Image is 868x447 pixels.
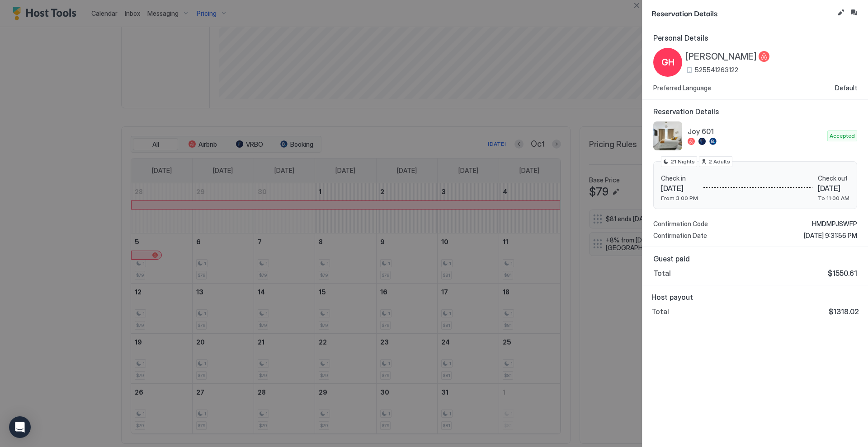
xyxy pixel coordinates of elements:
[9,416,31,438] div: Open Intercom Messenger
[835,7,846,18] button: Edit reservation
[848,7,859,18] button: Inbox
[688,127,824,136] span: Joy 601
[661,56,675,69] span: GH
[695,66,738,74] span: 525541263122
[653,84,711,92] span: Preferred Language
[661,195,698,201] span: From 3:00 PM
[708,158,730,166] span: 2 Adults
[818,174,849,182] span: Check out
[828,269,857,278] span: $1550.61
[818,195,849,201] span: To 11:00 AM
[653,107,857,116] span: Reservation Details
[812,220,857,228] span: HMDMPJSWFP
[653,232,707,240] span: Confirmation Date
[670,158,695,166] span: 21 Nights
[661,184,698,193] span: [DATE]
[653,269,671,278] span: Total
[653,33,857,42] span: Personal Details
[804,232,857,240] span: [DATE] 9:31:56 PM
[653,254,857,263] span: Guest paid
[829,307,859,316] span: $1318.02
[651,307,669,316] span: Total
[818,184,849,193] span: [DATE]
[651,7,834,19] span: Reservation Details
[686,51,757,62] span: [PERSON_NAME]
[651,293,859,302] span: Host payout
[653,121,682,150] div: listing image
[830,132,855,140] span: Accepted
[835,84,857,92] span: Default
[661,174,698,182] span: Check in
[653,220,708,228] span: Confirmation Code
